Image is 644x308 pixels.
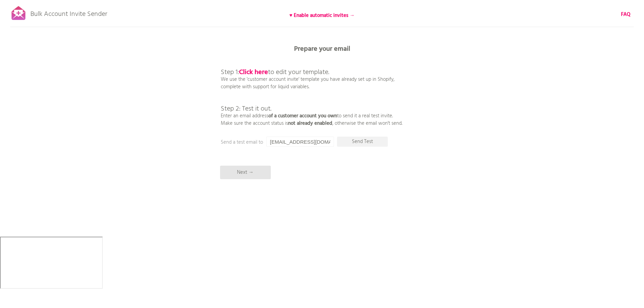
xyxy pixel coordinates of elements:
p: We use the 'customer account invite' template you have already set up in Shopify, complete with s... [221,54,402,127]
a: Click here [239,67,268,78]
b: Prepare your email [294,44,350,54]
b: of a customer account you own [268,112,337,120]
p: Send a test email to [221,139,356,146]
b: not already enabled [288,119,332,127]
p: Send Test [337,137,388,147]
span: Step 1: to edit your template. [221,67,329,78]
b: ♥ Enable automatic invites → [289,11,355,20]
span: Step 2: Test it out. [221,103,271,114]
p: Bulk Account Invite Sender [30,4,107,21]
p: Next → [220,166,271,179]
b: FAQ [621,10,630,19]
a: FAQ [621,11,630,18]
